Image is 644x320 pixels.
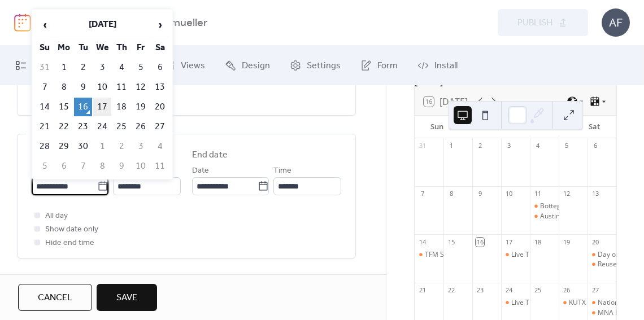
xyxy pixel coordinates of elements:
div: 13 [591,190,599,198]
div: 8 [447,190,455,198]
td: 24 [93,117,111,136]
div: Live Trivia @ HEB [511,298,566,308]
td: 3 [93,58,111,77]
div: Live Trivia @ HEB [511,250,566,260]
a: Install [409,50,466,81]
div: MNA Mid-Autumn Festival [588,308,616,318]
div: 14 [418,238,427,246]
div: 1 [447,142,455,150]
div: 17 [504,238,513,246]
div: 25 [533,286,542,295]
div: 23 [476,286,484,295]
div: TFM Second [DATE] at [PERSON_NAME] [425,250,550,260]
td: 5 [36,157,54,176]
a: My Events [7,50,81,81]
span: Hide end time [45,236,94,250]
td: 5 [132,58,150,77]
td: 4 [112,58,130,77]
span: Save [116,291,137,305]
span: Date [192,164,209,178]
div: 2 [476,142,484,150]
button: Save [97,284,157,311]
th: We [93,38,111,57]
td: 10 [132,157,150,176]
a: Cancel [18,284,92,311]
div: 12 [562,190,571,198]
span: Recurring event [32,271,100,284]
span: All day [45,209,68,223]
td: 28 [36,137,54,156]
img: logo [14,14,31,32]
th: Tu [74,38,92,57]
td: 23 [74,117,92,136]
td: 2 [74,58,92,77]
a: Form [352,50,406,81]
td: 1 [55,58,73,77]
td: 20 [151,98,169,116]
span: Cancel [38,291,72,305]
td: 19 [132,98,150,116]
div: TFM Second Sunday at Mueller [415,250,443,260]
div: Day of Dance presented by Mindpop [588,250,616,260]
div: Sun [424,116,450,138]
td: 18 [112,98,130,116]
div: 11 [533,190,542,198]
div: 22 [447,286,455,295]
th: Fr [132,38,150,57]
td: 1 [93,137,111,156]
span: Design [242,59,270,73]
div: 19 [562,238,571,246]
td: 9 [74,78,92,97]
div: 31 [418,142,427,150]
td: 2 [112,137,130,156]
span: Show date only [45,223,98,236]
a: Settings [281,50,349,81]
span: Form [377,59,398,73]
td: 30 [74,137,92,156]
div: 15 [447,238,455,246]
div: Reuse on the Runway: A Night of Fashion, Cosplay & Drag [588,260,616,269]
div: Bottega FUNraiser [530,201,559,211]
td: 21 [36,117,54,136]
div: Live Trivia @ HEB [501,250,530,260]
td: 12 [132,78,150,97]
td: 9 [112,157,130,176]
div: KUTX Rock the Park [569,298,630,308]
div: Sat [581,116,607,138]
div: 6 [591,142,599,150]
td: 14 [36,98,54,116]
div: 3 [504,142,513,150]
td: 6 [151,58,169,77]
td: 15 [55,98,73,116]
td: 29 [55,137,73,156]
div: 16 [476,238,484,246]
span: Views [181,59,205,73]
th: Mo [55,38,73,57]
td: 13 [151,78,169,97]
div: 27 [591,286,599,295]
th: Su [36,38,54,57]
th: Th [112,38,130,57]
div: 9 [476,190,484,198]
td: 7 [36,78,54,97]
div: AF [602,8,630,37]
td: 4 [151,137,169,156]
td: 6 [55,157,73,176]
td: 22 [55,117,73,136]
td: 27 [151,117,169,136]
td: 10 [93,78,111,97]
div: 18 [533,238,542,246]
td: 7 [74,157,92,176]
td: 11 [151,157,169,176]
span: › [151,14,168,36]
th: [DATE] [55,13,150,37]
div: 20 [591,238,599,246]
div: 7 [418,190,427,198]
td: 26 [132,117,150,136]
div: 4 [533,142,542,150]
div: KUTX Rock the Park [559,298,588,308]
td: 8 [55,78,73,97]
span: Settings [307,59,341,73]
a: Design [216,50,279,81]
span: Time [273,164,291,178]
